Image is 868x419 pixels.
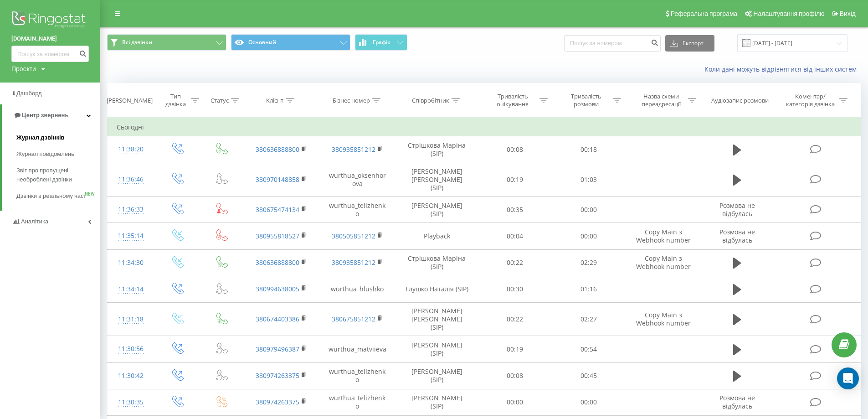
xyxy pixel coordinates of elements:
td: [PERSON_NAME] (SIP) [395,336,478,362]
td: Copy Main з Webhook number [625,223,702,249]
a: Дзвінки в реальному часіNEW [16,188,100,204]
a: 380674403386 [256,315,299,323]
td: 00:45 [552,362,625,389]
a: Центр звернень [2,104,100,126]
td: 00:08 [478,136,551,163]
td: 00:35 [478,197,551,223]
div: Співробітник [412,97,449,104]
span: Дашборд [16,90,42,97]
span: Центр звернень [22,112,68,119]
a: 380979496387 [256,345,299,353]
span: Реферальна програма [671,10,738,17]
td: 01:16 [552,276,625,302]
a: Журнал повідомлень [16,146,100,162]
a: 380505851212 [332,232,375,240]
td: 00:04 [478,223,551,249]
div: Open Intercom Messenger [837,367,859,389]
td: Copy Main з Webhook number [625,302,702,336]
a: 380675474134 [256,205,299,214]
td: [PERSON_NAME] [PERSON_NAME] (SIP) [395,163,478,197]
a: 380955818527 [256,232,299,240]
div: Назва схеми переадресації [637,93,686,108]
div: Коментар/категорія дзвінка [784,93,837,108]
span: Журнал дзвінків [16,133,65,142]
span: Всі дзвінки [122,39,152,46]
div: Тривалість розмови [562,93,611,108]
div: Тип дзвінка [163,93,189,108]
td: 00:00 [552,389,625,415]
td: 00:00 [552,197,625,223]
td: [PERSON_NAME] (SIP) [395,197,478,223]
button: Основний [231,34,350,51]
td: wurthua_oksenhorova [319,163,396,197]
td: 00:00 [478,389,551,415]
a: 380970148858 [256,175,299,184]
td: wurthua_telizhenko [319,362,396,389]
div: Тривалість очікування [488,93,537,108]
div: Клієнт [266,97,283,104]
td: 00:00 [552,223,625,249]
button: Графік [355,34,407,51]
div: 11:34:30 [117,254,145,272]
div: 11:34:14 [117,280,145,298]
div: 11:30:56 [117,340,145,358]
img: Ringostat logo [11,9,89,32]
td: Глушко Наталія (SIP) [395,276,478,302]
a: 380636888800 [256,258,299,267]
div: 11:35:14 [117,227,145,245]
span: Звіт про пропущені необроблені дзвінки [16,166,96,184]
span: Аналiтика [21,218,48,225]
div: 11:31:18 [117,310,145,328]
a: 380636888800 [256,145,299,154]
span: Розмова не відбулась [719,201,755,218]
td: wurthua_telizhenko [319,197,396,223]
div: 11:36:33 [117,201,145,218]
div: Проекти [11,64,36,73]
td: Playback [395,223,478,249]
div: 11:30:35 [117,393,145,411]
span: Журнал повідомлень [16,150,74,159]
a: 380935851212 [332,145,375,154]
div: 11:36:46 [117,171,145,188]
td: Стрішкова Маріна (SIP) [395,249,478,276]
button: Експорт [665,35,714,52]
input: Пошук за номером [11,46,89,62]
a: 380974263375 [256,398,299,406]
td: 00:19 [478,336,551,362]
div: Бізнес номер [333,97,370,104]
div: 11:38:20 [117,140,145,158]
td: wurthua_matviieva [319,336,396,362]
td: [PERSON_NAME] (SIP) [395,362,478,389]
td: Copy Main з Webhook number [625,249,702,276]
input: Пошук за номером [564,35,661,52]
td: wurthua_telizhenko [319,389,396,415]
span: Налаштування профілю [753,10,824,17]
span: Вихід [840,10,856,17]
td: 00:08 [478,362,551,389]
td: Стрішкова Маріна (SIP) [395,136,478,163]
td: Сьогодні [108,118,861,136]
div: Статус [211,97,229,104]
span: Дзвінки в реальному часі [16,191,85,201]
a: Звіт про пропущені необроблені дзвінки [16,162,100,188]
span: Розмова не відбулась [719,228,755,244]
a: Коли дані можуть відрізнятися вiд інших систем [704,65,861,73]
td: 00:30 [478,276,551,302]
a: 380675851212 [332,315,375,323]
a: Журнал дзвінків [16,129,100,146]
a: 380994638005 [256,285,299,293]
a: 380935851212 [332,258,375,267]
td: 02:29 [552,249,625,276]
td: 00:22 [478,249,551,276]
span: Графік [373,39,390,46]
a: 380974263375 [256,371,299,380]
td: 01:03 [552,163,625,197]
div: [PERSON_NAME] [107,97,153,104]
a: [DOMAIN_NAME] [11,34,89,43]
div: 11:30:42 [117,367,145,385]
td: wurthua_hlushko [319,276,396,302]
td: 00:54 [552,336,625,362]
td: 00:18 [552,136,625,163]
td: [PERSON_NAME] (SIP) [395,389,478,415]
button: Всі дзвінки [107,34,226,51]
